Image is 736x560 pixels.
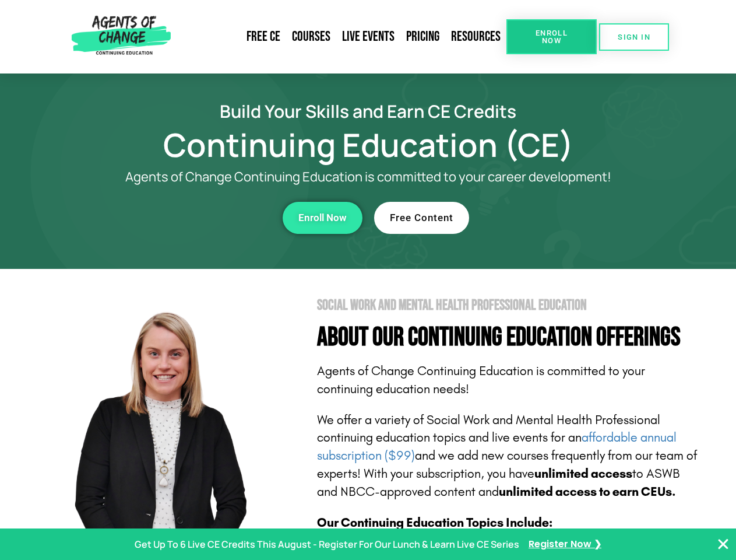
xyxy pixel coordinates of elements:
[499,484,676,499] b: unlimited access to earn CEUs.
[286,23,336,50] a: Courses
[374,202,469,234] a: Free Content
[506,19,597,54] a: Enroll Now
[317,411,700,501] p: We offer a variety of Social Work and Mental Health Professional continuing education topics and ...
[36,103,700,120] h2: Build Your Skills and Earn CE Credits
[618,33,650,41] span: SIGN IN
[317,324,700,351] h4: About Our Continuing Education Offerings
[298,213,347,223] span: Enroll Now
[317,298,700,313] h2: Social Work and Mental Health Professional Education
[534,466,632,481] b: unlimited access
[716,537,730,551] button: Close Banner
[83,170,654,184] p: Agents of Change Continuing Education is committed to your career development!
[525,29,578,44] span: Enroll Now
[445,23,506,50] a: Resources
[135,536,519,553] p: Get Up To 6 Live CE Credits This August - Register For Our Lunch & Learn Live CE Series
[317,515,552,530] b: Our Continuing Education Topics Include:
[283,202,362,234] a: Enroll Now
[599,23,669,51] a: SIGN IN
[36,131,700,158] h1: Continuing Education (CE)
[336,23,400,50] a: Live Events
[390,213,453,223] span: Free Content
[400,23,445,50] a: Pricing
[529,536,601,553] a: Register Now ❯
[317,363,645,397] span: Agents of Change Continuing Education is committed to your continuing education needs!
[241,23,286,50] a: Free CE
[175,23,506,50] nav: Menu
